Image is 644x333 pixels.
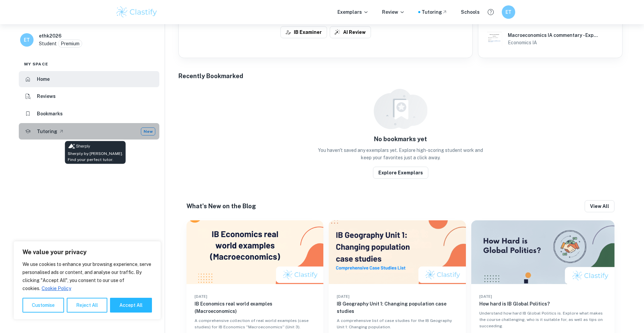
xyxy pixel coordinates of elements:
p: Sherply by [PERSON_NAME]. [68,151,123,157]
h6: How hard is IB Global Politics? [479,300,606,308]
img: Thumbnail [68,143,90,151]
h6: Home [37,75,50,83]
img: Blog post [186,220,323,284]
a: Bookmarks [19,106,159,122]
button: ET [502,5,515,19]
h6: What's New on the Blog [186,202,256,211]
h6: Macroeconomics IA commentary - Expansionary monetary policy and its effects on Pakistani Economy [508,32,599,39]
h6: IB Geography Unit 1: Changing population case studies [337,300,458,315]
button: AI Review [330,26,371,38]
p: A comprehensive list of case studies for the IB Geography Unit 1: Changing population. [337,318,458,330]
button: IB Examiner [280,26,327,38]
a: TutoringNew [19,123,159,140]
p: Student [39,40,57,47]
a: Tutoring [422,8,447,16]
span: [DATE] [479,294,492,299]
p: Review [382,8,405,16]
p: We use cookies to enhance your browsing experience, serve personalised ads or content, and analys... [22,260,152,292]
h6: ethk2026 [39,32,61,40]
button: Help and Feedback [485,6,496,18]
button: Explore Exemplars [373,167,428,179]
button: Accept All [110,298,152,313]
p: We value your privacy [22,248,152,256]
p: A comprehensive collection of real world examples (case studies) for IB Economics ''Macroeconomic... [195,318,315,330]
h6: Recently Bookmarked [178,71,243,81]
div: We value your privacy [13,241,161,320]
span: [DATE] [337,294,350,299]
p: Exemplars [337,8,369,16]
img: Clastify logo [115,5,158,19]
span: My space [24,61,48,67]
h6: IB Economics real world examples (Macroeconomics) [195,300,315,315]
span: [DATE] [195,294,207,299]
img: Blog post [471,220,614,284]
p: Premium [61,40,79,47]
h6: ET [23,36,31,44]
a: Cookie Policy [41,285,71,291]
h6: Reviews [37,93,56,100]
h6: No bookmarks yet [374,134,427,144]
a: Schools [461,8,480,16]
h6: Economics IA [508,39,599,46]
p: Understand how hard IB Global Politics is. Explore what makes the course challenging, who is it s... [479,310,606,329]
p: You haven't saved any exemplars yet. Explore high-scoring student work and keep your favorites ju... [317,147,484,161]
span: New [141,128,155,134]
a: Reviews [19,89,159,105]
p: Find your perfect tutor. [68,157,123,163]
button: Customise [22,298,64,313]
img: Blog post [329,220,466,284]
button: Reject All [67,298,107,313]
h6: Tutoring [37,128,57,135]
button: View all [585,200,614,212]
a: Home [19,71,159,87]
h6: ET [505,8,513,16]
h6: Bookmarks [37,110,63,117]
a: Economics IA example thumbnail: Macroeconomics IA commentary - ExpansioMacroeconomics IA commenta... [484,28,617,50]
img: Economics IA example thumbnail: Macroeconomics IA commentary - Expansio [486,31,502,47]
